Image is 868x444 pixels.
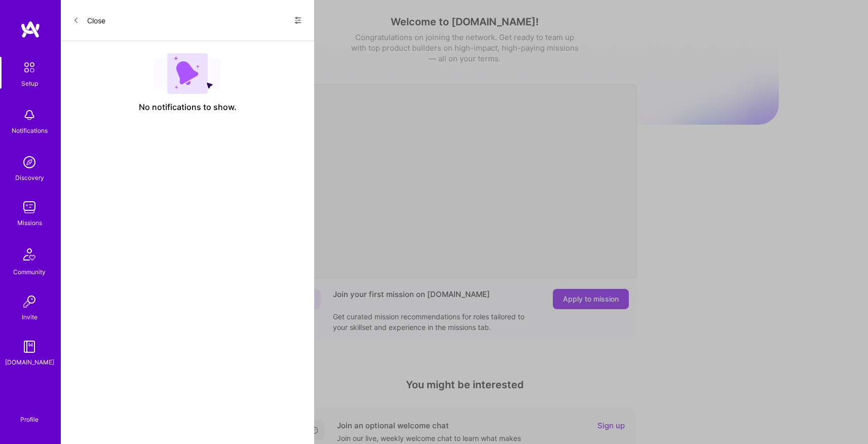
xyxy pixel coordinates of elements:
[5,357,54,367] div: [DOMAIN_NAME]
[17,403,42,424] a: Profile
[21,78,38,89] div: Setup
[139,102,237,113] span: No notifications to show.
[17,217,42,228] div: Missions
[19,105,40,125] img: bell
[154,53,221,94] img: empty
[19,57,40,78] img: setup
[19,197,40,217] img: teamwork
[22,312,37,322] div: Invite
[73,12,105,28] button: Close
[17,242,42,267] img: Community
[13,267,46,277] div: Community
[20,414,39,424] div: Profile
[20,20,41,39] img: logo
[19,152,40,172] img: discovery
[15,172,44,183] div: Discovery
[19,291,40,312] img: Invite
[19,337,40,357] img: guide book
[12,125,48,136] div: Notifications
